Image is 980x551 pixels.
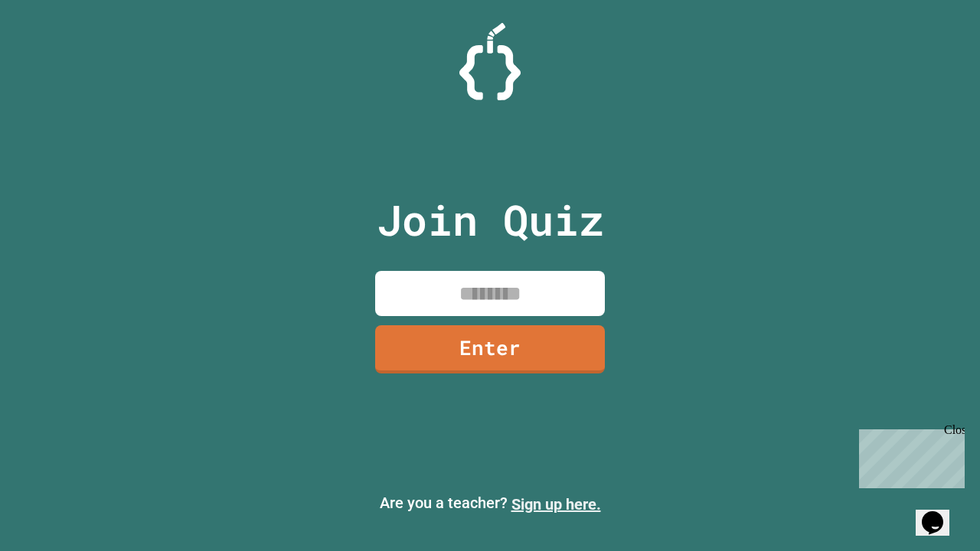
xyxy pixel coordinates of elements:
a: Sign up here. [511,495,601,514]
iframe: chat widget [916,490,965,536]
p: Are you a teacher? [12,491,968,516]
p: Join Quiz [377,188,604,252]
a: Enter [375,325,605,373]
img: Logo.svg [459,23,521,100]
iframe: chat widget [853,423,965,488]
div: Chat with us now!Close [6,6,106,97]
